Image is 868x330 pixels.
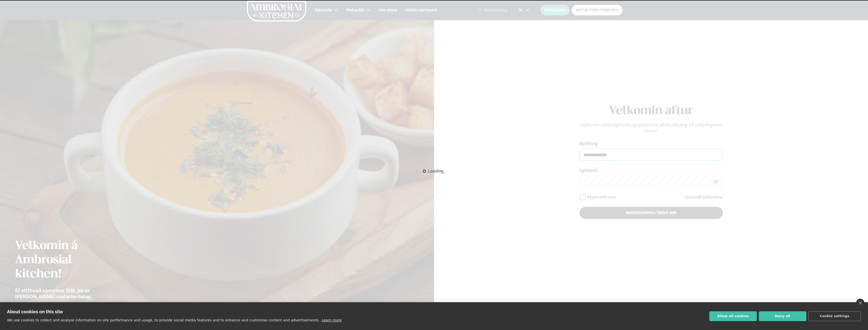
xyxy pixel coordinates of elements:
[7,309,63,314] strong: About cookies on this site
[322,318,342,322] a: Learn more
[709,311,757,321] button: Allow all cookies
[856,299,864,307] a: close
[808,311,861,321] button: Cookie settings
[428,166,446,177] span: Loading...
[7,318,320,322] p: We use cookies to collect and analyse information on site performance and usage, to provide socia...
[759,311,806,321] button: Deny all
